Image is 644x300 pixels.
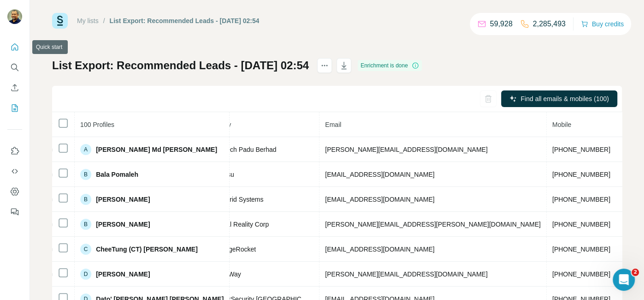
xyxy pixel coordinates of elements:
button: Use Surfe API [7,163,22,180]
span: [PERSON_NAME][EMAIL_ADDRESS][DOMAIN_NAME] [325,146,487,153]
a: My lists [77,17,99,24]
li: / [103,16,105,25]
span: [PERSON_NAME] Md [PERSON_NAME] [96,145,217,154]
span: Digital Reality Corp [213,220,269,229]
span: [PHONE_NUMBER] [552,221,610,228]
button: Search [7,59,22,76]
span: EngageRocket [213,245,256,254]
iframe: Intercom live chat [613,269,635,291]
span: [PERSON_NAME] [96,195,150,204]
div: List Export: Recommended Leads - [DATE] 02:54 [110,16,260,25]
img: Surfe Logo [52,13,68,29]
span: 100 Profiles [80,121,114,128]
div: B [80,219,91,230]
div: D [80,269,91,280]
button: Dashboard [7,183,22,200]
button: Buy credits [581,18,624,30]
button: Feedback [7,204,22,220]
span: [EMAIL_ADDRESS][DOMAIN_NAME] [325,246,434,253]
div: A [80,144,91,155]
div: B [80,194,91,205]
p: 59,928 [490,18,513,30]
span: Mobile [552,121,571,128]
button: Quick start [7,39,22,55]
img: Avatar [7,9,22,24]
span: [PERSON_NAME] [96,270,150,279]
button: Find all emails & mobiles (100) [501,90,617,107]
span: HeiTech Padu Berhad [213,145,276,154]
button: Enrich CSV [7,79,22,96]
span: Find all emails & mobiles (100) [520,94,609,103]
span: [EMAIL_ADDRESS][DOMAIN_NAME] [325,171,434,178]
button: Use Surfe on LinkedIn [7,143,22,159]
button: actions [317,58,332,73]
span: [PHONE_NUMBER] [552,146,610,153]
div: C [80,244,91,255]
div: Enrichment is done [358,60,422,71]
h1: List Export: Recommended Leads - [DATE] 02:54 [52,58,309,73]
span: [PERSON_NAME][EMAIL_ADDRESS][PERSON_NAME][DOMAIN_NAME] [325,221,541,228]
span: Bala Pomaleh [96,170,138,179]
span: Email [325,121,341,128]
span: [PHONE_NUMBER] [552,196,610,203]
button: My lists [7,100,22,116]
p: 2,285,493 [533,18,566,30]
div: B [80,169,91,180]
span: [PHONE_NUMBER] [552,171,610,178]
span: CheeTung (CT) [PERSON_NAME] [96,245,198,254]
span: [PERSON_NAME][EMAIL_ADDRESS][DOMAIN_NAME] [325,270,487,278]
span: [EMAIL_ADDRESS][DOMAIN_NAME] [325,196,434,203]
span: [PERSON_NAME] [96,220,150,229]
span: ExaGrid Systems [213,195,263,204]
span: 2 [632,269,639,276]
span: [PHONE_NUMBER] [552,270,610,278]
span: [PHONE_NUMBER] [552,246,610,253]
